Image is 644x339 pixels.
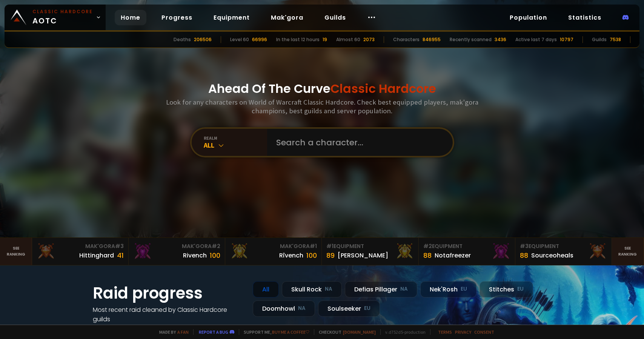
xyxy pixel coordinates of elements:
span: # 1 [326,242,334,250]
a: Consent [474,329,494,335]
a: Mak'Gora#1Rîvench100 [225,238,322,265]
div: 41 [117,250,124,260]
div: Mak'Gora [133,242,220,250]
small: NA [325,285,332,293]
div: Rivench [183,251,207,260]
span: # 2 [423,242,432,250]
div: Soulseeker [318,300,380,317]
div: Equipment [423,242,510,250]
div: Recently scanned [450,36,492,43]
div: 3436 [495,36,506,43]
div: Level 60 [230,36,249,43]
div: 100 [306,250,317,260]
a: a fan [177,329,189,335]
div: Stitches [480,281,533,297]
a: Progress [155,10,198,25]
a: Population [504,10,553,25]
div: 89 [326,250,335,260]
div: All [204,141,267,149]
div: All [253,281,279,297]
div: Skull Rock [282,281,342,297]
h4: Most recent raid cleaned by Classic Hardcore guilds [93,305,244,324]
div: Mak'Gora [230,242,317,250]
a: Seeranking [612,238,644,265]
a: #1Equipment89[PERSON_NAME] [322,238,418,265]
span: v. d752d5 - production [380,329,426,335]
a: #2Equipment88Notafreezer [419,238,515,265]
div: 88 [520,250,528,260]
div: 19 [323,36,327,43]
span: # 1 [310,242,317,250]
a: Equipment [207,10,256,25]
a: Report a bug [199,329,228,335]
a: Mak'Gora#2Rivench100 [129,238,225,265]
h1: Ahead Of The Curve [208,80,436,98]
span: Classic Hardcore [330,80,436,97]
div: Equipment [520,242,607,250]
div: realm [204,135,267,141]
div: Guilds [592,36,607,43]
div: 846955 [423,36,441,43]
div: Defias Pillager [345,281,417,297]
a: [DOMAIN_NAME] [343,329,376,335]
div: In the last 12 hours [276,36,320,43]
div: Nek'Rosh [420,281,476,297]
span: # 3 [520,242,529,250]
div: Characters [393,36,420,43]
span: Made by [155,329,189,335]
small: EU [517,285,524,293]
div: Doomhowl [253,300,315,317]
div: Almost 60 [336,36,360,43]
a: Privacy [455,329,471,335]
span: # 2 [212,242,220,250]
small: EU [364,305,370,312]
div: 100 [210,250,220,260]
div: 66996 [252,36,267,43]
div: Equipment [326,242,413,250]
div: 10797 [560,36,573,43]
small: EU [461,285,467,293]
a: Terms [438,329,452,335]
small: NA [298,305,306,312]
div: Sourceoheals [531,251,573,260]
h3: Look for any characters on World of Warcraft Classic Hardcore. Check best equipped players, mak'g... [163,98,481,115]
small: Classic Hardcore [32,8,93,15]
div: Hittinghard [79,251,114,260]
div: 206506 [194,36,212,43]
span: Support me, [239,329,309,335]
div: 88 [423,250,432,260]
div: Notafreezer [435,251,471,260]
h1: Raid progress [93,281,244,305]
a: Classic HardcoreAOTC [5,5,106,30]
div: [PERSON_NAME] [338,251,388,260]
a: #3Equipment88Sourceoheals [515,238,612,265]
span: # 3 [115,242,124,250]
small: NA [400,285,408,293]
a: Buy me a coffee [272,329,309,335]
a: Guilds [318,10,352,25]
a: See all progress [93,324,142,333]
div: Active last 7 days [515,36,557,43]
div: Deaths [174,36,191,43]
div: 2073 [363,36,375,43]
span: Checkout [314,329,376,335]
div: Rîvench [279,251,303,260]
span: AOTC [32,8,93,26]
div: 7538 [610,36,621,43]
a: Mak'Gora#3Hittinghard41 [32,238,129,265]
a: Home [115,10,146,25]
input: Search a character... [272,129,444,156]
div: Mak'Gora [37,242,124,250]
a: Statistics [562,10,607,25]
a: Mak'gora [265,10,309,25]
